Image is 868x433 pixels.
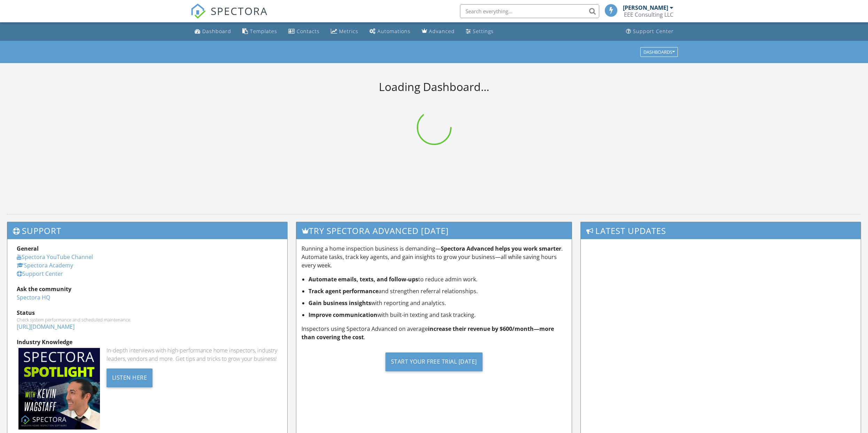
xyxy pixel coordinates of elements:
h3: Try spectora advanced [DATE] [296,222,572,239]
a: Support Center [623,25,677,38]
h3: Latest Updates [581,222,861,239]
a: [URL][DOMAIN_NAME] [17,323,75,331]
p: Inspectors using Spectora Advanced on average . [302,325,567,341]
div: Contacts [297,28,320,35]
a: Dashboard [192,25,234,38]
div: Dashboard [202,28,231,35]
strong: increase their revenue by $600/month—more than covering the cost [302,325,554,341]
div: Listen Here [107,369,153,387]
button: Dashboards [640,47,678,57]
strong: Gain business insights [308,299,371,307]
div: Automations [377,28,410,35]
span: SPECTORA [211,3,268,18]
li: and strengthen referral relationships. [308,287,567,295]
div: Ask the community [17,285,278,293]
li: with built-in texting and task tracking. [308,311,567,319]
div: Settings [473,28,494,35]
a: Spectora YouTube Channel [17,253,93,261]
strong: Improve communication [308,311,377,319]
div: Advanced [429,28,455,35]
strong: Track agent performance [308,287,378,295]
a: SPECTORA [190,9,268,24]
li: with reporting and analytics. [308,299,567,307]
li: to reduce admin work. [308,275,567,283]
a: Settings [463,25,496,38]
div: Start Your Free Trial [DATE] [385,352,483,371]
div: Metrics [339,28,358,35]
div: [PERSON_NAME] [623,4,668,11]
div: EEE Consulting LLC [624,11,673,18]
a: Contacts [286,25,322,38]
a: Spectora Academy [17,261,73,269]
a: Support Center [17,270,63,278]
a: Templates [240,25,280,38]
strong: Automate emails, texts, and follow-ups [308,275,418,283]
div: Support Center [633,28,674,35]
div: Check system performance and scheduled maintenance. [17,317,278,322]
div: In-depth interviews with high-performance home inspectors, industry leaders, vendors and more. Ge... [107,346,278,363]
h3: Support [7,222,287,239]
a: Listen Here [107,373,153,381]
a: Spectora HQ [17,294,50,301]
a: Automations (Basic) [367,25,413,38]
a: Metrics [328,25,361,38]
a: Start Your Free Trial [DATE] [302,347,567,377]
strong: General [17,245,39,252]
input: Search everything... [460,4,599,18]
img: Spectoraspolightmain [18,348,100,430]
div: Templates [250,28,277,35]
strong: Spectora Advanced helps you work smarter [441,245,561,252]
div: Status [17,309,278,317]
div: Dashboards [643,50,675,54]
div: Industry Knowledge [17,338,278,346]
img: The Best Home Inspection Software - Spectora [190,3,206,19]
p: Running a home inspection business is demanding— . Automate tasks, track key agents, and gain ins... [302,244,567,269]
a: Advanced [419,25,458,38]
